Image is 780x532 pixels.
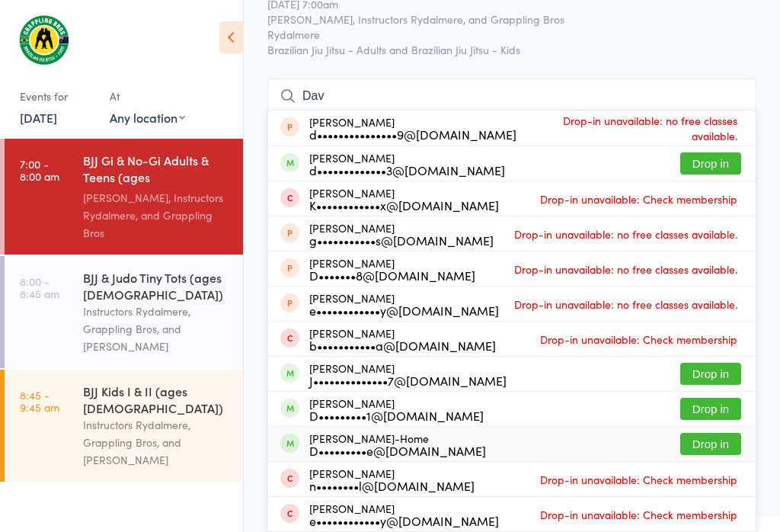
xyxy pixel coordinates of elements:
[309,409,484,421] div: D•••••••••1@[DOMAIN_NAME]
[536,328,741,351] span: Drop-in unavailable: Check membership
[309,128,516,140] div: d•••••••••••••••9@[DOMAIN_NAME]
[83,303,230,355] div: Instructors Rydalmere, Grappling Bros, and [PERSON_NAME]
[5,256,243,368] a: 8:00 -8:45 amBJJ & Judo Tiny Tots (ages [DEMOGRAPHIC_DATA])Instructors Rydalmere, Grappling Bros,...
[510,223,741,245] span: Drop-in unavailable: no free classes available.
[309,222,494,246] div: [PERSON_NAME]
[83,152,230,189] div: BJJ Gi & No-Gi Adults & Teens (ages [DEMOGRAPHIC_DATA]+)
[20,84,94,109] div: Events for
[309,164,505,176] div: d•••••••••••••3@[DOMAIN_NAME]
[309,304,499,316] div: e••••••••••••y@[DOMAIN_NAME]
[83,189,230,242] div: [PERSON_NAME], Instructors Rydalmere, and Grappling Bros
[267,79,756,114] input: Search
[83,269,230,303] div: BJJ & Judo Tiny Tots (ages [DEMOGRAPHIC_DATA])
[267,11,733,27] span: [PERSON_NAME], Instructors Rydalmere, and Grappling Bros
[267,42,756,57] span: Brazilian Jiu Jitsu - Adults and Brazilian Jiu Jitsu - Kids
[510,293,741,316] span: Drop-in unavailable: no free classes available.
[510,258,741,280] span: Drop-in unavailable: no free classes available.
[309,432,486,457] div: [PERSON_NAME]-Home
[309,444,486,457] div: D•••••••••e@[DOMAIN_NAME]
[309,292,499,316] div: [PERSON_NAME]
[309,327,496,351] div: [PERSON_NAME]
[267,27,733,42] span: Rydalmere
[309,116,516,140] div: [PERSON_NAME]
[309,479,475,492] div: n••••••••l@[DOMAIN_NAME]
[680,398,741,420] button: Drop in
[309,234,494,246] div: g•••••••••••s@[DOMAIN_NAME]
[309,362,507,386] div: [PERSON_NAME]
[516,109,741,147] span: Drop-in unavailable: no free classes available.
[309,339,496,351] div: b•••••••••••a@[DOMAIN_NAME]
[83,416,230,469] div: Instructors Rydalmere, Grappling Bros, and [PERSON_NAME]
[536,187,741,210] span: Drop-in unavailable: Check membership
[5,139,243,255] a: 7:00 -8:00 amBJJ Gi & No-Gi Adults & Teens (ages [DEMOGRAPHIC_DATA]+)[PERSON_NAME], Instructors R...
[110,109,185,126] div: Any location
[5,370,243,482] a: 8:45 -9:45 amBJJ Kids I & II (ages [DEMOGRAPHIC_DATA])Instructors Rydalmere, Grappling Bros, and ...
[309,514,499,527] div: e••••••••••••y@[DOMAIN_NAME]
[309,269,475,281] div: D•••••••8@[DOMAIN_NAME]
[15,11,72,69] img: Grappling Bros Rydalmere
[309,467,475,492] div: [PERSON_NAME]
[20,109,57,126] a: [DATE]
[20,158,59,182] time: 7:00 - 8:00 am
[309,257,475,281] div: [PERSON_NAME]
[309,397,484,421] div: [PERSON_NAME]
[309,152,505,176] div: [PERSON_NAME]
[536,503,741,526] span: Drop-in unavailable: Check membership
[83,383,230,416] div: BJJ Kids I & II (ages [DEMOGRAPHIC_DATA])
[680,433,741,455] button: Drop in
[20,275,59,300] time: 8:00 - 8:45 am
[680,152,741,175] button: Drop in
[110,84,185,109] div: At
[309,199,499,211] div: K••••••••••••x@[DOMAIN_NAME]
[680,363,741,385] button: Drop in
[20,389,59,413] time: 8:45 - 9:45 am
[536,468,741,491] span: Drop-in unavailable: Check membership
[309,374,507,386] div: J••••••••••••••7@[DOMAIN_NAME]
[309,502,499,527] div: [PERSON_NAME]
[309,187,499,211] div: [PERSON_NAME]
